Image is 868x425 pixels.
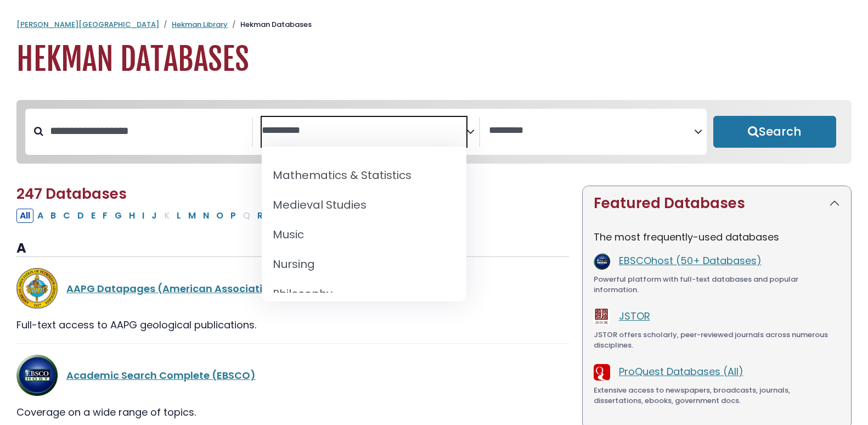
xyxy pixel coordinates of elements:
[16,100,852,164] nav: Search filters
[594,385,840,406] div: Extensive access to newspapers, broadcasts, journals, dissertations, ebooks, government docs.
[200,209,212,223] button: Filter Results N
[262,279,466,309] li: Philosophy
[16,208,387,222] div: Alpha-list to filter by first letter of database name
[489,125,694,137] textarea: Search
[99,209,111,223] button: Filter Results F
[619,254,762,267] a: EBSCOhost (50+ Databases)
[619,365,743,378] a: ProQuest Databases (All)
[213,209,227,223] button: Filter Results O
[111,209,125,223] button: Filter Results G
[34,209,47,223] button: Filter Results A
[16,19,852,30] nav: breadcrumb
[16,209,33,223] button: All
[254,209,266,223] button: Filter Results R
[594,230,840,244] p: The most frequently-used databases
[16,184,127,204] span: 247 Databases
[126,209,138,223] button: Filter Results H
[16,19,159,30] a: [PERSON_NAME][GEOGRAPHIC_DATA]
[66,368,256,382] a: Academic Search Complete (EBSCO)
[713,116,836,148] button: Submit for Search Results
[262,249,466,279] li: Nursing
[139,209,148,223] button: Filter Results I
[594,274,840,295] div: Powerful platform with full-text databases and popular information.
[88,209,99,223] button: Filter Results E
[16,241,569,257] h3: A
[185,209,199,223] button: Filter Results M
[173,209,184,223] button: Filter Results L
[74,209,87,223] button: Filter Results D
[66,282,406,295] a: AAPG Datapages (American Association of Petroleum Geologists)
[43,122,252,140] input: Search database by title or keyword
[47,209,59,223] button: Filter Results B
[60,209,74,223] button: Filter Results C
[262,160,466,190] li: Mathematics & Statistics
[16,317,569,332] div: Full-text access to AAPG geological publications.
[16,41,852,78] h1: Hekman Databases
[594,329,840,351] div: JSTOR offers scholarly, peer-reviewed journals across numerous disciplines.
[16,405,569,420] div: Coverage on a wide range of topics.
[148,209,160,223] button: Filter Results J
[228,19,312,30] li: Hekman Databases
[262,190,466,220] li: Medieval Studies
[619,309,650,323] a: JSTOR
[583,186,851,221] button: Featured Databases
[262,125,467,137] textarea: Search
[227,209,239,223] button: Filter Results P
[262,220,466,249] li: Music
[172,19,228,30] a: Hekman Library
